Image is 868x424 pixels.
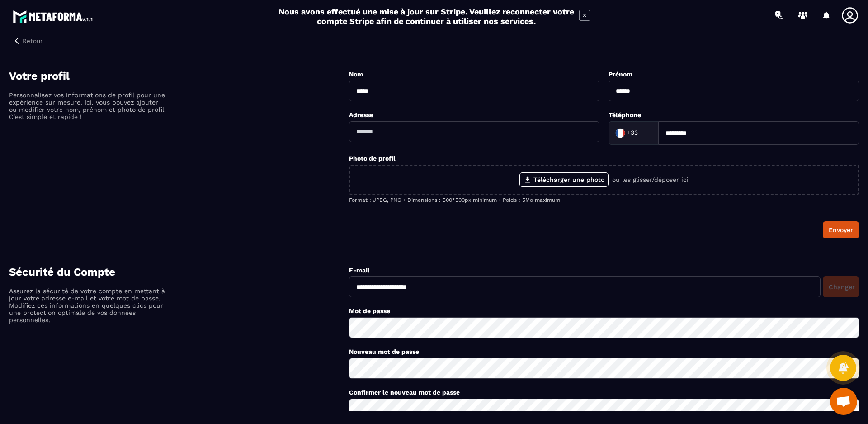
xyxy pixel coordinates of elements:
[640,126,649,140] input: Search for option
[349,389,460,396] label: Confirmer le nouveau mot de passe
[830,388,857,415] a: Ouvrir le chat
[609,71,632,78] label: Prénom
[349,155,396,162] label: Photo de profil
[9,91,167,120] p: Personnalisez vos informations de profil pour une expérience sur mesure. Ici, vous pouvez ajouter...
[9,266,349,278] h4: Sécurité du Compte
[612,176,689,183] p: ou les glisser/déposer ici
[349,348,419,355] label: Nouveau mot de passe
[349,111,373,119] label: Adresse
[349,197,859,203] p: Format : JPEG, PNG • Dimensions : 500*500px minimum • Poids : 5Mo maximum
[349,71,363,78] label: Nom
[609,111,641,119] label: Téléphone
[519,172,609,187] label: Télécharger une photo
[823,221,859,238] button: Envoyer
[349,307,390,314] label: Mot de passe
[9,70,349,82] h4: Votre profil
[609,121,658,145] div: Search for option
[9,35,46,47] button: Retour
[13,8,94,24] img: logo
[349,267,370,274] label: E-mail
[627,129,638,138] span: +33
[9,287,167,324] p: Assurez la sécurité de votre compte en mettant à jour votre adresse e-mail et votre mot de passe....
[278,7,575,26] h2: Nous avons effectué une mise à jour sur Stripe. Veuillez reconnecter votre compte Stripe afin de ...
[611,124,629,142] img: Country Flag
